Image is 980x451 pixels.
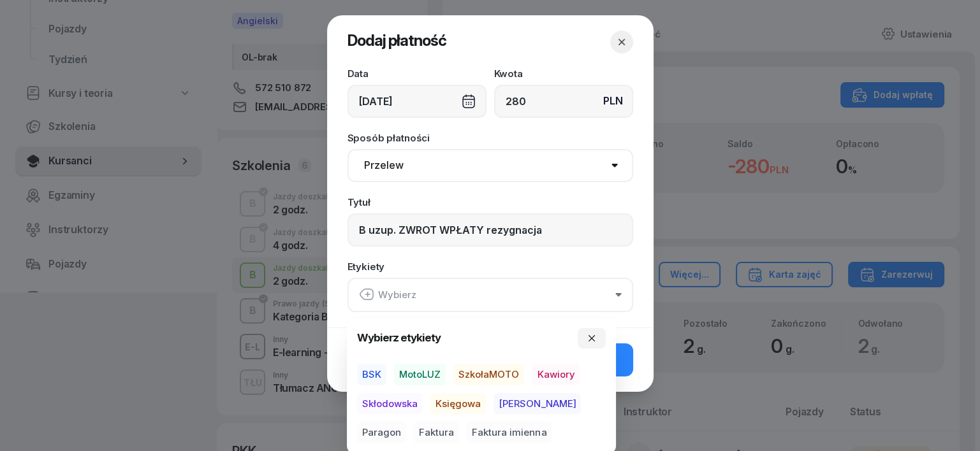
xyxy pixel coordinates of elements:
[357,329,441,347] h4: Wybierz etykiety
[359,287,416,303] div: Wybierz
[357,364,386,385] button: BSK
[347,278,633,312] button: Wybierz
[494,85,633,118] input: 0
[494,393,581,415] button: [PERSON_NAME]
[453,364,524,385] button: SzkołaMOTO
[347,213,633,247] input: Np. zaliczka, pierwsza rata...
[357,422,406,443] button: Paragon
[394,364,446,385] button: MotoLUZ
[414,422,459,443] button: Faktura
[357,393,423,415] button: Skłodowska
[430,393,486,415] button: Księgowa
[532,364,580,385] button: Kawiory
[347,31,446,50] span: Dodaj płatność
[467,422,552,443] button: Faktura imienna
